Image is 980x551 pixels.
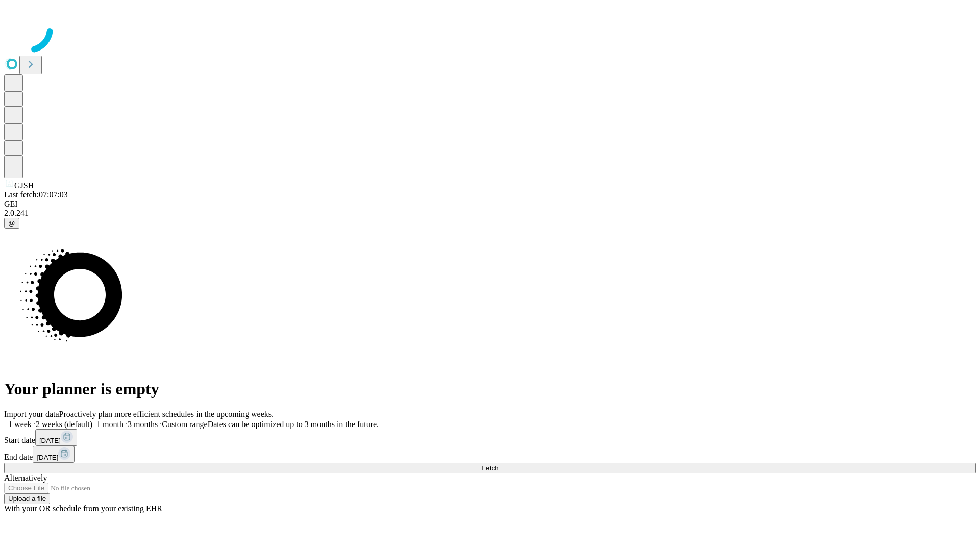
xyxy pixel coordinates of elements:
[59,410,274,418] span: Proactively plan more efficient schedules in the upcoming weeks.
[35,429,77,446] button: [DATE]
[4,473,47,482] span: Alternatively
[4,463,976,473] button: Fetch
[33,446,75,463] button: [DATE]
[4,380,976,398] h1: Your planner is empty
[4,446,976,463] div: End date
[4,190,68,199] span: Last fetch: 07:07:03
[8,420,32,429] span: 1 week
[4,218,19,229] button: @
[14,181,34,190] span: GJSH
[481,464,498,472] span: Fetch
[36,420,92,429] span: 2 weeks (default)
[208,420,379,429] span: Dates can be optimized up to 3 months in the future.
[37,454,58,461] span: [DATE]
[8,219,15,227] span: @
[4,504,162,513] span: With your OR schedule from your existing EHR
[4,429,976,446] div: Start date
[4,199,976,209] div: GEI
[39,437,61,444] span: [DATE]
[128,420,158,429] span: 3 months
[4,493,50,504] button: Upload a file
[96,420,124,429] span: 1 month
[162,420,207,429] span: Custom range
[4,209,976,218] div: 2.0.241
[4,410,59,418] span: Import your data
